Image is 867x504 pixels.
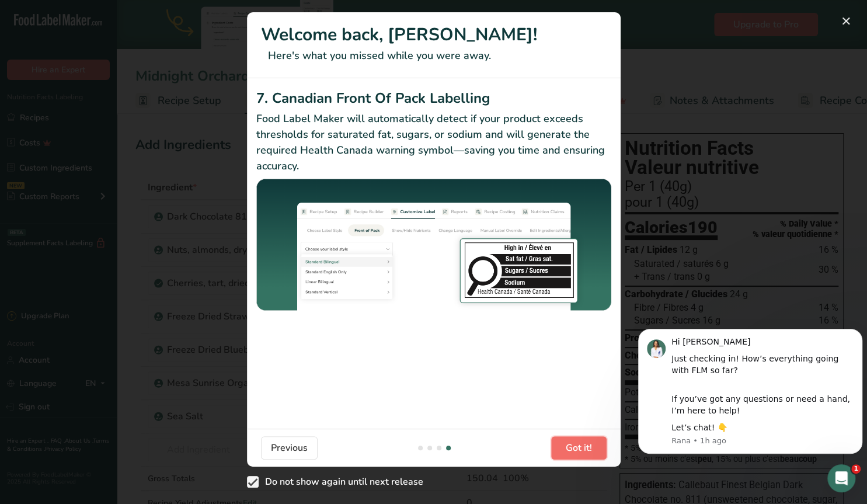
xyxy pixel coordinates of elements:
[851,464,861,474] span: 1
[633,318,867,461] iframe: Intercom notifications message
[566,441,592,455] span: Got it!
[551,436,607,460] button: Got it!
[271,441,308,455] span: Previous
[261,22,607,48] h1: Welcome back, [PERSON_NAME]!
[827,464,855,492] iframe: Intercom live chat
[256,179,611,312] img: Canadian Front Of Pack Labelling
[261,48,607,64] p: Here's what you missed while you were away.
[256,88,611,109] h2: 7. Canadian Front Of Pack Labelling
[256,111,611,174] p: Food Label Maker will automatically detect if your product exceeds thresholds for saturated fat, ...
[261,436,318,460] button: Previous
[259,476,423,488] span: Do not show again until next release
